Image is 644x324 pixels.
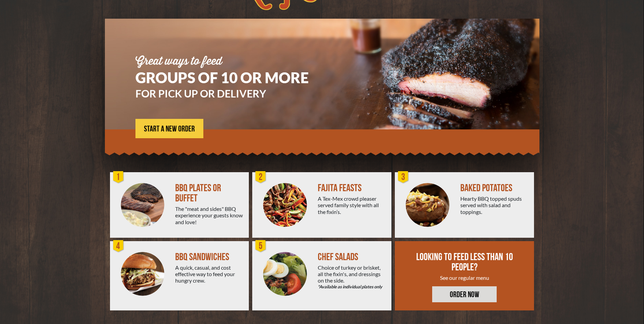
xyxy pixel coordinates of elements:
[175,264,243,284] div: A quick, casual, and cost effective way to feed your hungry crew.
[121,252,165,296] img: PEJ-BBQ-Sandwich.png
[135,88,329,98] h3: FOR PICK UP OR DELIVERY
[112,170,125,184] div: 1
[318,195,386,215] div: A Tex-Mex crowd pleaser served family style with all the fixin’s.
[254,239,268,253] div: 5
[135,119,203,138] a: START A NEW ORDER
[263,183,307,227] img: PEJ-Fajitas.png
[175,252,243,262] div: BBQ SANDWICHES
[318,183,386,193] div: FAJITA FEASTS
[406,183,449,227] img: PEJ-Baked-Potato.png
[121,183,165,227] img: PEJ-BBQ-Buffet.png
[460,183,529,193] div: BAKED POTATOES
[112,239,125,253] div: 4
[175,183,243,203] div: BBQ PLATES OR BUFFET
[432,286,497,302] a: ORDER NOW
[460,195,529,215] div: Hearty BBQ topped spuds served with salad and toppings.
[397,170,410,184] div: 3
[415,274,514,281] div: See our regular menu
[318,284,386,290] em: *Available as individual plates only
[318,252,386,262] div: CHEF SALADS
[135,70,329,85] h1: GROUPS OF 10 OR MORE
[144,125,195,133] span: START A NEW ORDER
[318,264,386,290] div: Choice of turkey or brisket, all the fixin's, and dressings on the side.
[415,252,514,272] div: LOOKING TO FEED LESS THAN 10 PEOPLE?
[263,252,307,296] img: Salad-Circle.png
[175,205,243,225] div: The "meat and sides" BBQ experience your guests know and love!
[254,170,268,184] div: 2
[135,56,329,67] div: Great ways to feed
